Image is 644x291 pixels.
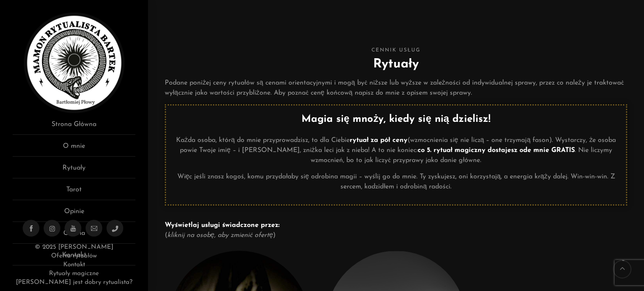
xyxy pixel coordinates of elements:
[24,13,125,113] img: Rytualista Bartek
[63,262,85,268] a: Kontakt
[418,147,575,154] strong: co 5. rytuał magiczny dostajesz ode mnie GRATIS
[13,206,135,222] a: Opinie
[49,270,99,277] a: Rytuały magiczne
[172,172,620,192] p: Więc jeśli znasz kogoś, komu przydałaby się odrobina magii – wyślij go do mnie. Ty zyskujesz, oni...
[350,137,408,144] strong: rytuał za pół ceny
[13,119,135,135] a: Strona Główna
[165,78,627,98] p: Podane poniżej ceny rytuałów są cenami orientacyjnymi i mogą być niższe lub wyższe w zależności o...
[301,114,491,124] strong: Magia się mnoży, kiedy się nią dzielisz!
[13,163,135,178] a: Rytuały
[13,185,135,200] a: Tarot
[165,222,279,229] strong: Wyświetlaj usługi świadczone przez:
[165,220,627,240] p: ( )
[172,135,620,165] p: Każda osoba, którą do mnie przyprowadzisz, to dla Ciebie (wzmocnienia się nie liczą – one trzymaj...
[51,253,96,259] a: Oferta rytuałów
[16,279,132,286] a: [PERSON_NAME] jest dobry rytualista?
[165,55,627,74] h2: Rytuały
[165,46,627,55] span: Cennik usług
[13,141,135,157] a: O mnie
[167,232,273,239] em: kliknij na osobę, aby zmienić ofertę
